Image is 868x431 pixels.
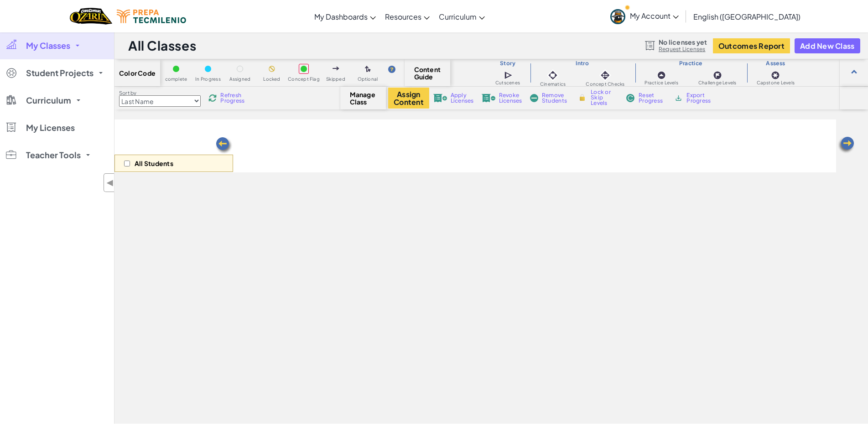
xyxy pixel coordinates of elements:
span: Cinematics [540,82,566,87]
h1: All Classes [128,37,196,54]
h3: Assess [747,60,805,67]
span: Export Progress [686,93,714,104]
img: IconArchive.svg [674,94,683,102]
span: Concept Checks [586,82,624,87]
img: IconPracticeLevel.svg [657,71,666,80]
span: Challenge Levels [698,80,737,85]
span: My Classes [26,42,70,50]
span: Capstone Levels [757,80,795,85]
span: Assigned [229,77,251,82]
a: Request Licenses [659,46,707,53]
img: IconRemoveStudents.svg [530,94,538,102]
a: Curriculum [434,4,489,29]
a: My Account [606,2,683,31]
span: In Progress [195,77,221,82]
span: Remove Students [542,93,569,104]
button: Add New Class [795,38,860,53]
span: Cutscenes [495,80,520,85]
button: Outcomes Report [713,38,790,53]
img: IconLicenseApply.svg [433,94,447,102]
span: Content Guide [414,66,441,80]
img: Arrow_Left.png [215,136,233,155]
img: Tecmilenio logo [117,10,186,23]
span: Curriculum [439,12,477,21]
img: IconChallengeLevel.svg [713,71,722,80]
p: All Students [135,160,173,167]
img: IconSkippedLevel.svg [333,67,339,70]
span: Apply Licenses [451,93,474,104]
span: My Licenses [26,124,75,132]
img: IconCapstoneLevel.svg [771,71,780,80]
span: Curriculum [26,96,71,104]
h3: Intro [530,60,634,67]
span: No licenses yet [659,38,707,46]
span: Color Code [119,69,156,77]
span: Manage Class [350,91,377,105]
img: IconHint.svg [388,66,395,73]
span: Lock or Skip Levels [591,89,618,106]
span: Refresh Progress [220,93,249,104]
a: English ([GEOGRAPHIC_DATA]) [689,4,805,29]
h3: Story [485,60,530,67]
img: IconLicenseRevoke.svg [482,94,495,102]
span: My Dashboards [314,12,368,21]
span: Practice Levels [645,80,678,85]
span: Locked [263,77,280,82]
img: IconReload.svg [208,94,217,102]
a: My Dashboards [310,4,380,29]
span: Skipped [326,77,345,82]
img: IconCutscene.svg [504,70,514,80]
span: Optional [358,77,378,82]
a: Ozaria by CodeCombat logo [70,7,112,26]
span: Teacher Tools [26,151,81,159]
a: Resources [380,4,434,29]
label: Sort by [119,89,201,97]
span: English ([GEOGRAPHIC_DATA]) [693,12,800,21]
span: Concept Flag [288,77,320,82]
img: Arrow_Left.png [837,136,855,154]
img: IconInteractive.svg [599,69,612,82]
span: ◀ [106,176,114,189]
span: Resources [385,12,421,21]
span: My Account [630,11,679,21]
span: Reset Progress [639,93,666,104]
img: avatar [610,9,625,24]
img: IconCinematic.svg [546,69,559,82]
span: Student Projects [26,69,94,77]
img: IconOptionalLevel.svg [365,66,371,73]
span: complete [165,77,187,82]
img: IconReset.svg [626,94,635,102]
h3: Practice [635,60,747,67]
img: Home [70,7,112,26]
span: Revoke Licenses [499,93,522,104]
button: Assign Content [388,88,429,109]
img: IconLock.svg [577,93,587,102]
